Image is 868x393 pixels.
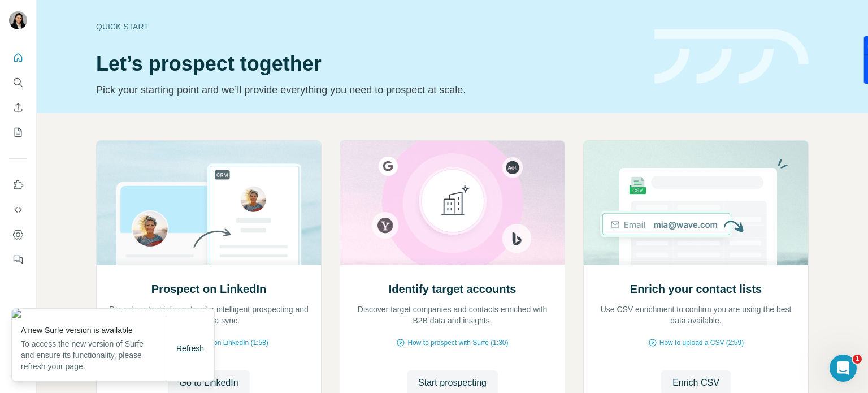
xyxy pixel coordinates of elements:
img: Enrich your contact lists [583,141,809,265]
img: banner [654,29,809,84]
div: Quick start [96,21,641,32]
p: Reveal contact information for intelligent prospecting and instant data sync. [108,304,310,326]
span: Enrich CSV [672,376,719,390]
button: Feedback [9,249,27,270]
p: A new Surfe version is available [21,325,166,336]
span: Go to LinkedIn [179,376,238,390]
img: Identify target accounts [340,141,565,265]
span: Start prospecting [418,376,487,390]
h2: Enrich your contact lists [630,281,762,297]
img: Prospect on LinkedIn [96,141,322,265]
span: How to prospect with Surfe (1:30) [407,338,508,348]
button: Search [9,72,27,93]
button: Use Surfe API [9,200,27,220]
span: 1 [853,355,862,364]
button: Dashboard [9,224,27,245]
button: Enrich CSV [9,97,27,118]
span: How to upload a CSV (2:59) [659,338,744,348]
span: Refresh [176,344,204,353]
h2: Prospect on LinkedIn [151,281,266,297]
p: Pick your starting point and we’ll provide everything you need to prospect at scale. [96,82,641,98]
p: Use CSV enrichment to confirm you are using the best data available. [595,304,797,326]
img: Avatar [9,11,27,29]
button: Refresh [168,338,212,359]
img: 7beaa675-62e7-4cd6-8c99-707ecca1a01b [12,309,214,318]
h1: Let’s prospect together [96,53,641,75]
button: My lists [9,122,27,142]
iframe: Intercom live chat [830,355,857,382]
p: Discover target companies and contacts enriched with B2B data and insights. [351,304,553,326]
p: To access the new version of Surfe and ensure its functionality, please refresh your page. [21,338,166,372]
button: Use Surfe on LinkedIn [9,175,27,195]
h2: Identify target accounts [389,281,517,297]
button: Quick start [9,47,27,68]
